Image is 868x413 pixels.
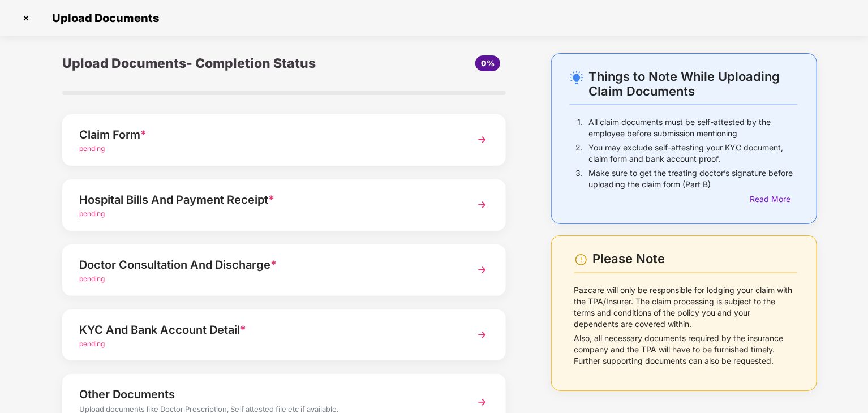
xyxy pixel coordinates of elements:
img: svg+xml;base64,PHN2ZyBpZD0iQ3Jvc3MtMzJ4MzIiIHhtbG5zPSJodHRwOi8vd3d3LnczLm9yZy8yMDAwL3N2ZyIgd2lkdG... [17,9,35,27]
div: Doctor Consultation And Discharge [79,256,454,274]
img: svg+xml;base64,PHN2ZyBpZD0iTmV4dCIgeG1sbnM9Imh0dHA6Ly93d3cudzMub3JnLzIwMDAvc3ZnIiB3aWR0aD0iMzYiIG... [472,325,492,345]
p: You may exclude self-attesting your KYC document, claim form and bank account proof. [588,142,797,165]
img: svg+xml;base64,PHN2ZyBpZD0iTmV4dCIgeG1sbnM9Imh0dHA6Ly93d3cudzMub3JnLzIwMDAvc3ZnIiB3aWR0aD0iMzYiIG... [472,130,492,150]
img: svg+xml;base64,PHN2ZyB4bWxucz0iaHR0cDovL3d3dy53My5vcmcvMjAwMC9zdmciIHdpZHRoPSIyNC4wOTMiIGhlaWdodD... [570,71,583,84]
span: Upload Documents [41,11,165,25]
span: pending [79,209,105,218]
span: pending [79,339,105,348]
p: 1. [577,117,583,139]
span: pending [79,274,105,283]
div: Things to Note While Uploading Claim Documents [588,69,797,98]
img: svg+xml;base64,PHN2ZyBpZD0iTmV4dCIgeG1sbnM9Imh0dHA6Ly93d3cudzMub3JnLzIwMDAvc3ZnIiB3aWR0aD0iMzYiIG... [472,260,492,280]
img: svg+xml;base64,PHN2ZyBpZD0iV2FybmluZ18tXzI0eDI0IiBkYXRhLW5hbWU9Ildhcm5pbmcgLSAyNHgyNCIgeG1sbnM9Im... [574,253,588,266]
div: Upload Documents- Completion Status [62,53,358,74]
p: All claim documents must be self-attested by the employee before submission mentioning [588,117,797,139]
div: Claim Form [79,126,454,144]
div: Read More [750,193,797,205]
p: Also, all necessary documents required by the insurance company and the TPA will have to be furni... [574,333,797,367]
p: 2. [575,142,583,165]
span: 0% [481,58,495,68]
p: Make sure to get the treating doctor’s signature before uploading the claim form (Part B) [588,167,797,190]
p: 3. [575,167,583,190]
div: Other Documents [79,385,454,403]
img: svg+xml;base64,PHN2ZyBpZD0iTmV4dCIgeG1sbnM9Imh0dHA6Ly93d3cudzMub3JnLzIwMDAvc3ZnIiB3aWR0aD0iMzYiIG... [472,195,492,215]
span: pending [79,144,105,153]
div: Hospital Bills And Payment Receipt [79,191,454,209]
div: Please Note [593,251,797,266]
div: KYC And Bank Account Detail [79,321,454,339]
img: svg+xml;base64,PHN2ZyBpZD0iTmV4dCIgeG1sbnM9Imh0dHA6Ly93d3cudzMub3JnLzIwMDAvc3ZnIiB3aWR0aD0iMzYiIG... [472,392,492,412]
p: Pazcare will only be responsible for lodging your claim with the TPA/Insurer. The claim processin... [574,285,797,330]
